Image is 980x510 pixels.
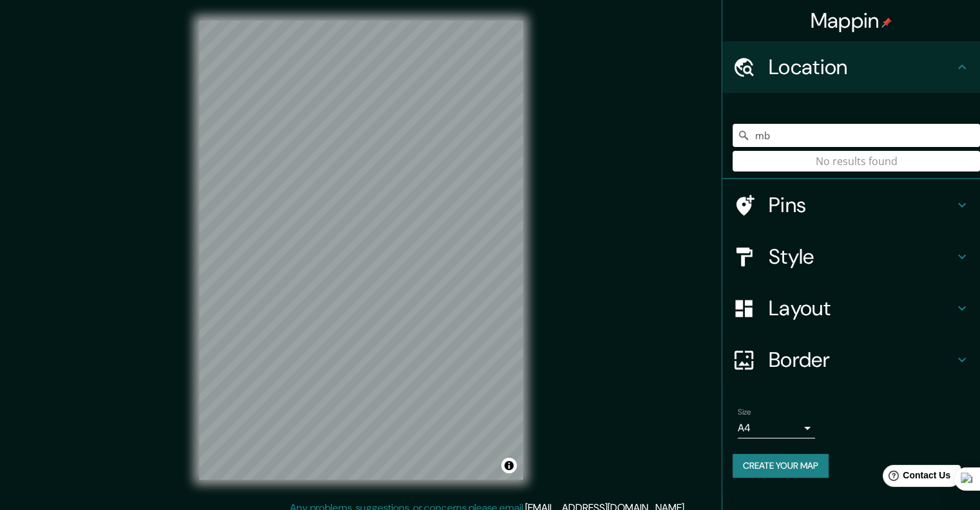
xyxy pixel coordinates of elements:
[722,41,980,93] div: Location
[865,460,966,496] iframe: Help widget launcher
[722,282,980,334] div: Layout
[769,244,954,270] h4: Style
[769,54,954,80] h4: Location
[738,418,815,438] div: A4
[722,179,980,231] div: Pins
[733,151,980,172] div: No results found
[811,8,892,34] h4: Mappin
[738,407,751,418] label: Size
[733,124,980,147] input: Pick your city or area
[769,192,954,218] h4: Pins
[733,454,829,478] button: Create your map
[881,17,892,28] img: pin-icon.png
[769,347,954,373] h4: Border
[501,458,517,473] button: Toggle attribution
[199,21,523,480] canvas: Map
[722,334,980,386] div: Border
[769,295,954,321] h4: Layout
[722,231,980,282] div: Style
